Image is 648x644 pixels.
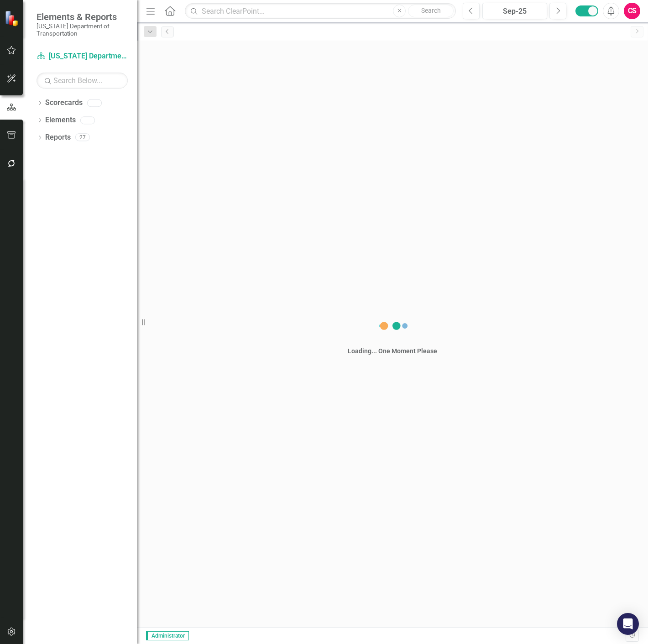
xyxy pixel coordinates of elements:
[624,3,640,19] button: CS
[45,115,76,126] a: Elements
[617,613,639,635] div: Open Intercom Messenger
[185,3,456,19] input: Search ClearPoint...
[4,10,21,27] img: ClearPoint Strategy
[348,346,437,356] div: Loading... One Moment Please
[37,11,128,22] span: Elements & Reports
[408,5,454,17] button: Search
[421,7,441,14] span: Search
[37,73,128,89] input: Search Below...
[482,3,547,19] button: Sep-25
[45,98,83,108] a: Scorecards
[75,134,90,141] div: 27
[37,22,128,37] small: [US_STATE] Department of Transportation
[45,132,71,143] a: Reports
[146,631,189,640] span: Administrator
[486,6,544,17] div: Sep-25
[37,51,128,62] a: [US_STATE] Department of Transportation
